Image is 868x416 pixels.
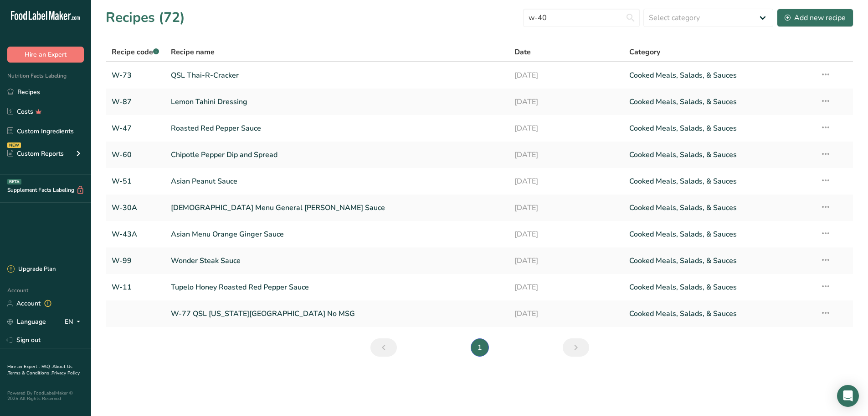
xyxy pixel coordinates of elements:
[112,198,160,217] a: W-30A
[7,314,46,330] a: Language
[514,198,618,217] a: [DATE]
[514,225,618,244] a: [DATE]
[629,172,809,191] a: Cooked Meals, Salads, & Sauces
[514,304,618,323] a: [DATE]
[65,316,84,327] div: EN
[7,390,84,401] div: Powered By FoodLabelMaker © 2025 All Rights Reserved
[777,9,853,27] button: Add new recipe
[7,363,72,376] a: About Us .
[514,278,618,297] a: [DATE]
[7,265,56,274] div: Upgrade Plan
[629,198,809,217] a: Cooked Meals, Salads, & Sauces
[112,251,160,270] a: W-99
[514,251,618,270] a: [DATE]
[112,172,160,191] a: W-51
[837,385,859,407] div: Open Intercom Messenger
[629,225,809,244] a: Cooked Meals, Salads, & Sauces
[629,66,809,85] a: Cooked Meals, Salads, & Sauces
[171,92,504,111] a: Lemon Tahini Dressing
[514,66,618,85] a: [DATE]
[112,47,159,57] span: Recipe code
[370,338,397,357] a: Previous page
[563,338,589,357] a: Next page
[629,251,809,270] a: Cooked Meals, Salads, & Sauces
[629,145,809,164] a: Cooked Meals, Salads, & Sauces
[171,47,215,58] span: Recipe name
[51,370,80,376] a: Privacy Policy
[171,119,504,138] a: Roasted Red Pepper Sauce
[7,47,84,63] button: Hire an Expert
[7,179,21,184] div: BETA
[171,66,504,85] a: QSL Thai-R-Cracker
[7,149,64,158] div: Custom Reports
[629,92,809,111] a: Cooked Meals, Salads, & Sauces
[7,142,21,148] div: NEW
[112,225,160,244] a: W-43A
[171,251,504,270] a: Wonder Steak Sauce
[7,363,40,370] a: Hire an Expert .
[629,119,809,138] a: Cooked Meals, Salads, & Sauces
[112,92,160,111] a: W-87
[514,47,531,58] span: Date
[171,304,504,323] a: W-77 QSL [US_STATE][GEOGRAPHIC_DATA] No MSG
[514,145,618,164] a: [DATE]
[171,145,504,164] a: Chipotle Pepper Dip and Spread
[171,198,504,217] a: [DEMOGRAPHIC_DATA] Menu General [PERSON_NAME] Sauce
[106,7,185,28] h1: Recipes (72)
[8,370,51,376] a: Terms & Conditions .
[112,145,160,164] a: W-60
[41,363,52,370] a: FAQ .
[629,47,660,58] span: Category
[523,9,640,27] input: Search for recipe
[171,172,504,191] a: Asian Peanut Sauce
[629,304,809,323] a: Cooked Meals, Salads, & Sauces
[785,12,846,23] div: Add new recipe
[112,278,160,297] a: W-11
[171,225,504,244] a: Asian Menu Orange Ginger Sauce
[112,119,160,138] a: W-47
[514,119,618,138] a: [DATE]
[514,92,618,111] a: [DATE]
[171,278,504,297] a: Tupelo Honey Roasted Red Pepper Sauce
[629,278,809,297] a: Cooked Meals, Salads, & Sauces
[514,172,618,191] a: [DATE]
[112,66,160,85] a: W-73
